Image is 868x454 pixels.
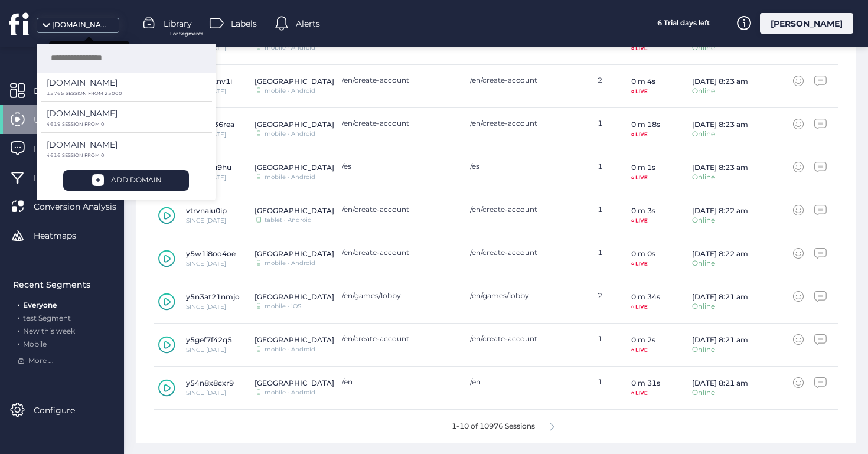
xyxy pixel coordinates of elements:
div: mobile · Android [265,390,315,396]
div: SINCE [DATE] [186,261,236,267]
div: /en/create-account [342,334,458,343]
div: Online [692,174,748,181]
div: 0 m 3s [631,206,655,215]
div: mobile · Android [265,131,315,137]
div: /en/create-account [470,76,586,84]
div: [PERSON_NAME] [760,13,853,34]
span: Heatmaps [34,229,94,242]
div: Online [692,260,748,267]
span: Configure [34,404,93,417]
span: . [18,298,19,309]
div: SINCE [DATE] [186,218,227,224]
div: [GEOGRAPHIC_DATA] [254,120,334,129]
div: 1 [598,377,631,399]
p: [DOMAIN_NAME] [47,107,118,120]
div: 6 Trial days left [639,13,727,34]
div: /en [470,377,586,386]
div: [DATE] 8:21 am [692,335,748,344]
div: 1 [598,334,631,355]
div: [DATE] 8:23 am [692,163,748,172]
p: 4619 SESSION FROM 0 [47,122,197,127]
div: /en/create-account [342,76,458,84]
div: 1 [598,248,631,269]
div: 1 [598,162,631,183]
span: test Segment [23,313,71,322]
div: ADD DOMAIN [111,175,162,186]
div: 2 [598,76,631,97]
div: 1-10 of 10976 Sessions [452,423,535,430]
div: [DATE] 8:21 am [692,378,748,387]
div: vtrvnaiu0ip [186,206,227,215]
span: Conversion Analysis [34,200,134,213]
div: [DATE] 8:22 am [692,249,748,258]
div: /en/create-account [342,248,458,257]
div: y5gef7f42q5 [186,335,232,344]
div: Online [692,130,748,138]
p: 15765 SESSION FROM 25000 [47,91,197,96]
div: 0 m 18s [631,120,660,129]
div: 0 m 1s [631,163,655,172]
div: [DATE] 8:23 am [692,77,748,86]
div: Online [692,303,748,310]
span: . [18,337,19,348]
div: mobile · Android [265,45,315,51]
div: /en/create-account [342,205,458,214]
div: Online [692,87,748,94]
div: SINCE [DATE] [186,390,234,396]
span: Mobile [23,339,47,348]
div: 0 m 0s [631,249,655,258]
div: [GEOGRAPHIC_DATA] [254,378,334,387]
div: /en/create-account [470,334,586,343]
span: More ... [28,355,54,367]
div: [GEOGRAPHIC_DATA] [254,206,334,215]
div: /en/create-account [470,119,586,128]
div: Online [692,217,748,224]
div: mobile · Android [265,260,315,266]
span: Library [164,17,192,30]
div: 0 m 4s [631,77,655,86]
div: /en/games/lobby [470,291,586,300]
div: /en/create-account [470,248,586,257]
div: Online [692,346,748,353]
div: SINCE [DATE] [186,347,232,353]
span: Everyone [23,301,57,309]
div: 0 m 34s [631,292,660,301]
div: Recent Segments [13,278,116,291]
div: [DATE] 8:22 am [692,206,748,215]
span: Labels [231,17,257,30]
span: For Segments [170,30,203,38]
span: Alerts [296,17,320,30]
div: Online [692,44,748,51]
div: Online [692,389,748,396]
div: /en [342,377,458,386]
span: . [18,324,19,335]
div: mobile · iOS [265,303,301,309]
div: tablet · Android [265,217,312,223]
div: mobile · Android [265,174,315,180]
div: y5n3at21nmjo [186,292,240,301]
div: 2 [598,291,631,312]
div: /es [342,162,458,171]
div: [GEOGRAPHIC_DATA] [254,335,334,344]
div: mobile · Android [265,88,315,94]
div: /en/games/lobby [342,291,458,300]
div: 0 m 31s [631,378,660,387]
div: [GEOGRAPHIC_DATA] [254,77,334,86]
div: [DATE] 8:23 am [692,120,748,129]
div: mobile · Android [265,347,315,352]
div: 0 m 2s [631,335,655,344]
span: . [18,311,19,322]
p: [DOMAIN_NAME] [47,138,118,151]
div: [GEOGRAPHIC_DATA] [254,292,334,301]
div: 1 [598,119,631,140]
div: y5w1i8oo4oe [186,249,236,258]
div: [GEOGRAPHIC_DATA] [254,249,334,258]
div: [GEOGRAPHIC_DATA] [254,163,334,172]
p: 4616 SESSION FROM 0 [47,153,197,158]
div: /en/create-account [470,205,586,214]
p: [DOMAIN_NAME] [47,76,118,89]
div: y54n8x8cxr9 [186,378,234,387]
div: 1 [598,205,631,226]
div: [DOMAIN_NAME] [52,19,111,31]
div: [DATE] 8:21 am [692,292,748,301]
